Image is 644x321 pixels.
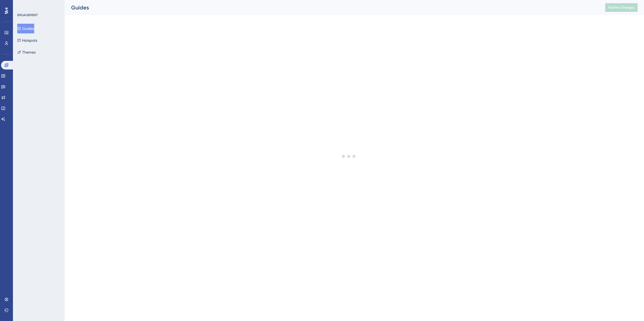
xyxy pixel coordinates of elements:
[605,3,638,12] button: Publish Changes
[71,4,592,11] div: Guides
[17,36,37,45] button: Hotspots
[608,5,634,10] span: Publish Changes
[17,47,36,57] button: Themes
[17,24,34,33] button: Guides
[17,13,38,17] div: ENGAGEMENT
